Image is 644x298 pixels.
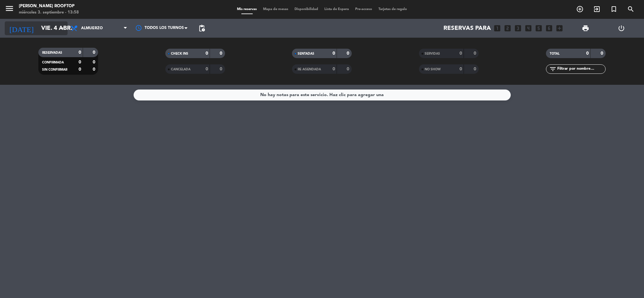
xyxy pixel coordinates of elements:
[333,51,335,56] strong: 0
[425,68,441,71] span: NO SHOW
[171,68,190,71] span: CANCELADA
[93,50,96,55] strong: 0
[93,60,96,64] strong: 0
[557,66,605,73] input: Filtrar por nombre...
[347,67,350,71] strong: 0
[347,51,350,56] strong: 0
[610,5,618,13] i: turned_in_not
[5,4,14,15] button: menu
[555,24,564,32] i: add_box
[298,68,321,71] span: RE AGENDADA
[260,91,384,99] div: No hay notas para este servicio. Haz clic para agregar una
[206,67,208,71] strong: 0
[618,24,625,32] i: power_settings_new
[234,8,260,11] span: Mis reservas
[627,5,635,13] i: search
[460,67,462,71] strong: 0
[198,24,206,32] span: pending_actions
[42,61,64,64] span: CONFIRMADA
[474,51,477,56] strong: 0
[545,24,553,32] i: looks_6
[19,9,79,16] div: miércoles 3. septiembre - 13:58
[493,24,501,32] i: looks_one
[443,25,491,32] span: Reservas para
[504,24,512,32] i: looks_two
[352,8,375,11] span: Pre-acceso
[19,3,79,9] div: [PERSON_NAME] Rooftop
[220,51,223,56] strong: 0
[524,24,532,32] i: looks_4
[220,67,223,71] strong: 0
[474,67,477,71] strong: 0
[425,52,440,55] span: SERVIDAS
[375,8,410,11] span: Tarjetas de regalo
[321,8,352,11] span: Lista de Espera
[333,67,335,71] strong: 0
[291,8,321,11] span: Disponibilidad
[5,21,38,35] i: [DATE]
[81,26,103,30] span: Almuerzo
[550,52,559,55] span: TOTAL
[79,50,81,55] strong: 0
[206,51,208,56] strong: 0
[93,67,96,72] strong: 0
[5,4,14,13] i: menu
[79,67,81,72] strong: 0
[593,5,601,13] i: exit_to_app
[79,60,81,64] strong: 0
[535,24,543,32] i: looks_5
[42,51,62,54] span: RESERVADAS
[171,52,188,55] span: CHECK INS
[601,51,604,56] strong: 0
[514,24,522,32] i: looks_3
[260,8,291,11] span: Mapa de mesas
[298,52,314,55] span: SENTADAS
[582,24,589,32] span: print
[549,65,557,73] i: filter_list
[42,68,67,71] span: SIN CONFIRMAR
[58,24,66,32] i: arrow_drop_down
[586,51,589,56] strong: 0
[460,51,462,56] strong: 0
[576,5,584,13] i: add_circle_outline
[603,19,639,38] div: LOG OUT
